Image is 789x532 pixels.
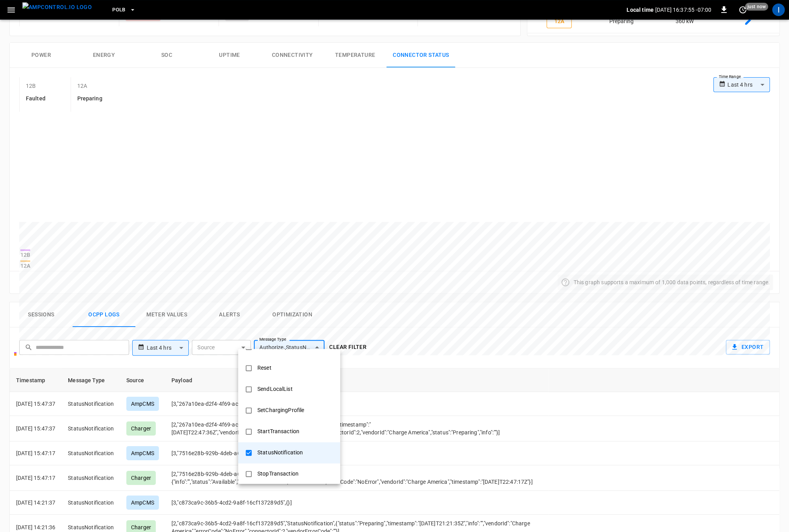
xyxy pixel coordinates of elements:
[253,445,308,460] div: StatusNotification
[253,467,303,481] div: StopTransaction
[253,361,276,375] div: Reset
[253,382,297,396] div: SendLocalList
[253,424,304,439] div: StartTransaction
[253,403,309,418] div: SetChargingProfile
